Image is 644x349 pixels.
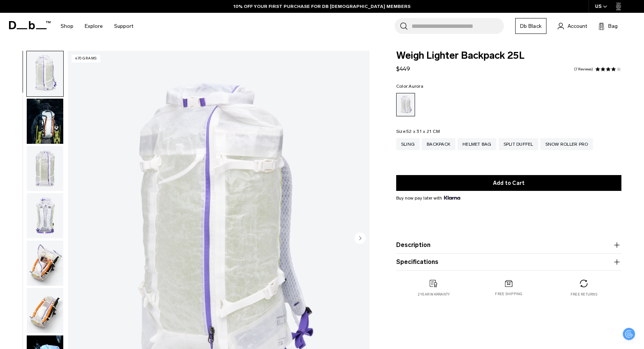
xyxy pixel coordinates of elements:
[598,21,618,30] button: Bag
[26,240,64,286] button: Weigh_Lighter_Backpack_25L_4.png
[406,129,440,134] span: 52 x 31 x 21 CM
[409,84,423,89] span: Aurora
[396,84,423,88] legend: Color:
[396,241,621,250] button: Description
[396,195,460,201] span: Buy now pay later with
[574,67,593,71] a: 7 reviews
[396,129,440,134] legend: Size:
[55,13,139,40] nav: Main Navigation
[568,22,587,30] span: Account
[608,22,618,30] span: Bag
[27,288,63,333] img: Weigh_Lighter_Backpack_25L_5.png
[114,13,133,40] a: Support
[354,233,366,245] button: Next slide
[26,288,64,334] button: Weigh_Lighter_Backpack_25L_5.png
[396,65,410,72] span: $449
[26,193,64,239] button: Weigh_Lighter_Backpack_25L_3.png
[396,258,621,267] button: Specifications
[85,13,103,40] a: Explore
[61,13,73,40] a: Shop
[27,193,63,238] img: Weigh_Lighter_Backpack_25L_3.png
[27,146,63,191] img: Weigh_Lighter_Backpack_25L_2.png
[396,51,621,61] span: Weigh Lighter Backpack 25L
[72,55,100,62] p: 470 grams
[396,138,420,150] a: Sling
[27,51,63,96] img: Weigh_Lighter_Backpack_25L_1.png
[558,21,587,30] a: Account
[515,18,546,34] a: Db Black
[540,138,593,150] a: Snow Roller Pro
[396,93,415,116] a: Aurora
[26,146,64,192] button: Weigh_Lighter_Backpack_25L_2.png
[233,3,411,10] a: 10% OFF YOUR FIRST PURCHASE FOR DB [DEMOGRAPHIC_DATA] MEMBERS
[458,138,496,150] a: Helmet Bag
[499,138,538,150] a: Split Duffel
[418,292,450,297] p: 2 year warranty
[444,196,460,200] img: {"height" => 20, "alt" => "Klarna"}
[26,51,64,97] button: Weigh_Lighter_Backpack_25L_1.png
[422,138,455,150] a: Backpack
[571,292,597,297] p: Free returns
[27,241,63,286] img: Weigh_Lighter_Backpack_25L_4.png
[26,98,64,144] button: Weigh_Lighter_Backpack_25L_Lifestyle_new.png
[396,175,621,191] button: Add to Cart
[27,99,63,144] img: Weigh_Lighter_Backpack_25L_Lifestyle_new.png
[495,291,522,297] p: Free shipping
